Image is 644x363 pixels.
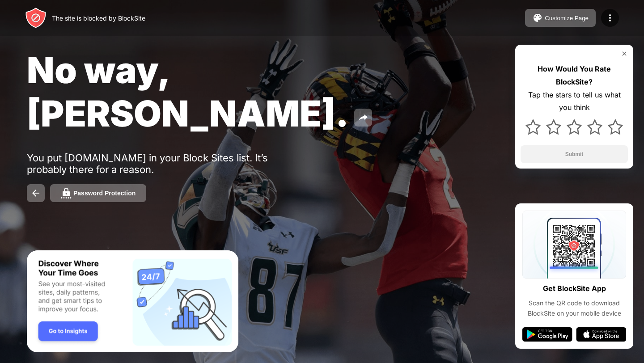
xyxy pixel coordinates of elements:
[358,112,369,123] img: share.svg
[30,188,41,198] img: back.svg
[521,63,628,89] div: How Would You Rate BlockSite?
[525,119,541,135] img: star.svg
[52,14,145,22] div: The site is blocked by BlockSite
[545,15,589,21] div: Customize Page
[546,119,561,135] img: star.svg
[587,119,602,135] img: star.svg
[521,89,628,114] div: Tap the stars to tell us what you think
[522,327,572,342] img: google-play.svg
[605,13,615,23] img: menu-icon.svg
[576,327,626,342] img: app-store.svg
[73,190,136,197] div: Password Protection
[567,119,582,135] img: star.svg
[608,119,623,135] img: star.svg
[621,50,628,57] img: rate-us-close.svg
[50,184,146,202] button: Password Protection
[521,145,628,163] button: Submit
[522,298,626,318] div: Scan the QR code to download BlockSite on your mobile device
[27,48,349,135] span: No way, [PERSON_NAME].
[532,13,543,23] img: pallet.svg
[27,152,303,175] div: You put [DOMAIN_NAME] in your Block Sites list. It’s probably there for a reason.
[525,9,596,27] button: Customize Page
[25,7,47,29] img: header-logo.svg
[61,188,72,198] img: password.svg
[27,250,238,353] iframe: Banner
[543,282,606,295] div: Get BlockSite App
